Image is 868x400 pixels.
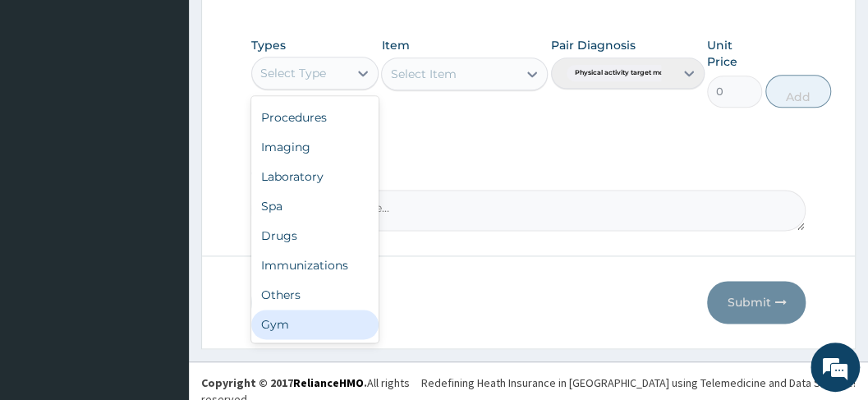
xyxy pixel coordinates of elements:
[95,104,227,270] span: We're online!
[251,39,286,53] label: Types
[551,37,636,53] label: Pair Diagnosis
[421,375,856,391] div: Redefining Heath Insurance in [GEOGRAPHIC_DATA] using Telemedicine and Data Science!
[251,162,379,191] div: Laboratory
[251,167,806,181] label: Comment
[30,82,67,123] img: d_794563401_company_1708531726252_794563401
[707,281,806,324] button: Submit
[201,375,367,390] strong: Copyright © 2017 .
[251,310,379,339] div: Gym
[251,191,379,221] div: Spa
[251,251,379,280] div: Immunizations
[269,8,309,48] div: Minimize live chat window
[765,75,831,108] button: Add
[251,132,379,162] div: Imaging
[251,103,379,132] div: Procedures
[293,375,364,390] a: RelianceHMO
[707,37,763,70] label: Unit Price
[8,244,313,301] textarea: Type your message and hit 'Enter'
[260,65,326,81] div: Select Type
[85,92,276,113] div: Chat with us now
[251,221,379,251] div: Drugs
[381,37,409,53] label: Item
[251,280,379,310] div: Others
